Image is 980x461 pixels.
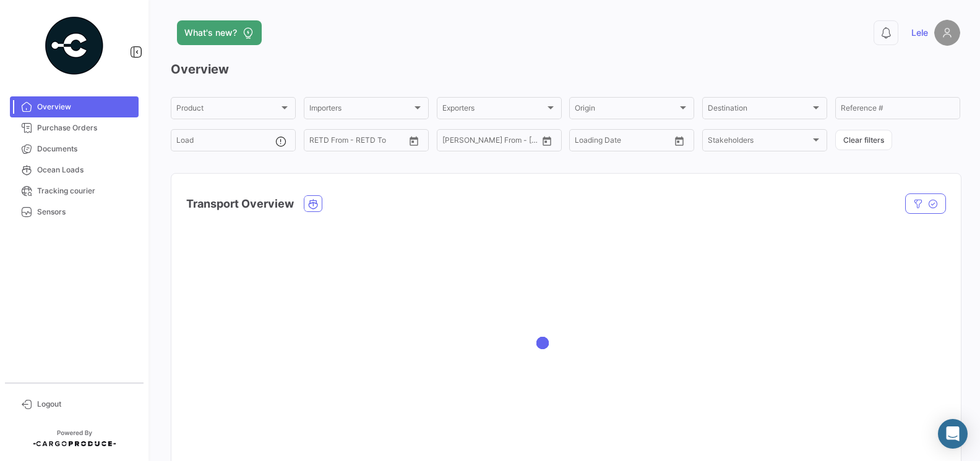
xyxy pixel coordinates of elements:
[934,20,960,46] img: placeholder-user.png
[442,106,545,114] span: Exporters
[442,138,460,146] input: From
[405,132,423,150] button: Open calendar
[670,132,689,150] button: Open calendar
[37,101,134,112] span: Overview
[10,201,139,222] a: Sensors
[708,106,810,114] span: Destination
[10,117,139,138] a: Purchase Orders
[37,185,134,197] span: Tracking courier
[171,61,960,78] h3: Overview
[184,27,237,39] span: What's new?
[575,138,592,146] input: From
[938,419,968,449] div: Abrir Intercom Messenger
[176,106,279,114] span: Product
[575,106,677,114] span: Origin
[304,196,322,211] button: Ocean
[43,15,105,77] img: powered-by.png
[37,143,134,154] span: Documents
[37,399,134,410] span: Logout
[186,195,294,213] h4: Transport Overview
[37,164,134,176] span: Ocean Loads
[911,27,928,39] span: Lele
[177,20,262,45] button: What's new?
[309,138,327,146] input: From
[309,106,412,114] span: Importers
[601,138,646,146] input: To
[538,132,556,150] button: Open calendar
[10,180,139,201] a: Tracking courier
[37,122,134,133] span: Purchase Orders
[835,130,892,150] button: Clear filters
[10,96,139,117] a: Overview
[708,138,810,146] span: Stakeholders
[37,206,134,218] span: Sensors
[335,138,380,146] input: To
[468,138,514,146] input: To
[10,159,139,180] a: Ocean Loads
[10,138,139,159] a: Documents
